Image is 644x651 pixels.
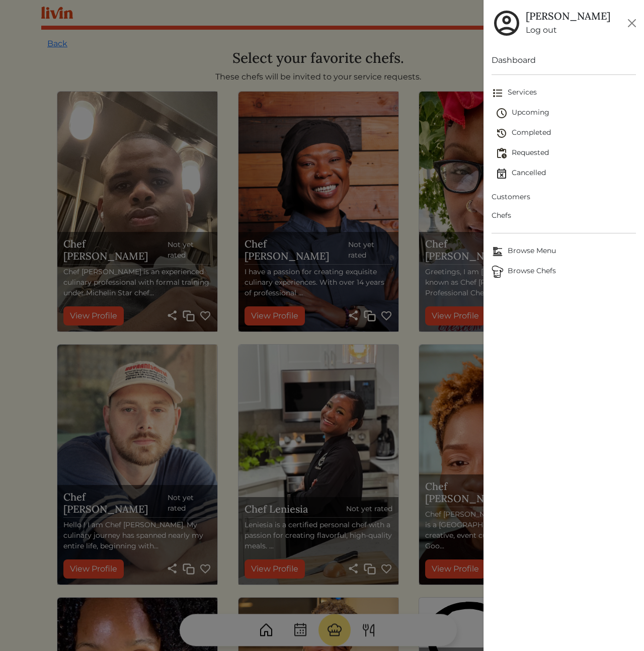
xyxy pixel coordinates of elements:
a: ChefsBrowse Chefs [492,262,636,282]
img: user_account-e6e16d2ec92f44fc35f99ef0dc9cddf60790bfa021a6ecb1c896eb5d2907b31c.svg [492,8,522,38]
img: pending_actions-fd19ce2ea80609cc4d7bbea353f93e2f363e46d0f816104e4e0650fdd7f915cf.svg [496,147,508,159]
a: Requested [496,143,636,164]
a: Upcoming [496,103,636,123]
a: Services [492,83,636,103]
a: Cancelled [496,164,636,184]
span: Browse Menu [492,246,636,258]
span: Customers [492,192,636,202]
img: Browse Chefs [492,266,504,278]
span: Browse Chefs [492,266,636,278]
img: schedule-fa401ccd6b27cf58db24c3bb5584b27dcd8bd24ae666a918e1c6b4ae8c451a22.svg [496,107,508,119]
img: Browse Menu [492,246,504,258]
span: Cancelled [496,168,636,180]
button: Close [624,15,640,31]
a: Browse MenuBrowse Menu [492,241,636,262]
span: Services [492,87,636,99]
img: format_list_bulleted-ebc7f0161ee23162107b508e562e81cd567eeab2455044221954b09d19068e74.svg [492,87,504,99]
a: Completed [496,123,636,143]
img: event_cancelled-67e280bd0a9e072c26133efab016668ee6d7272ad66fa3c7eb58af48b074a3a4.svg [496,168,508,180]
a: Customers [492,188,636,206]
h5: [PERSON_NAME] [526,10,610,22]
span: Upcoming [496,107,636,119]
a: Chefs [492,206,636,225]
span: Completed [496,127,636,139]
a: Log out [526,24,610,36]
span: Chefs [492,210,636,221]
a: Dashboard [492,54,636,66]
img: history-2b446bceb7e0f53b931186bf4c1776ac458fe31ad3b688388ec82af02103cd45.svg [496,127,508,139]
span: Requested [496,147,636,159]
